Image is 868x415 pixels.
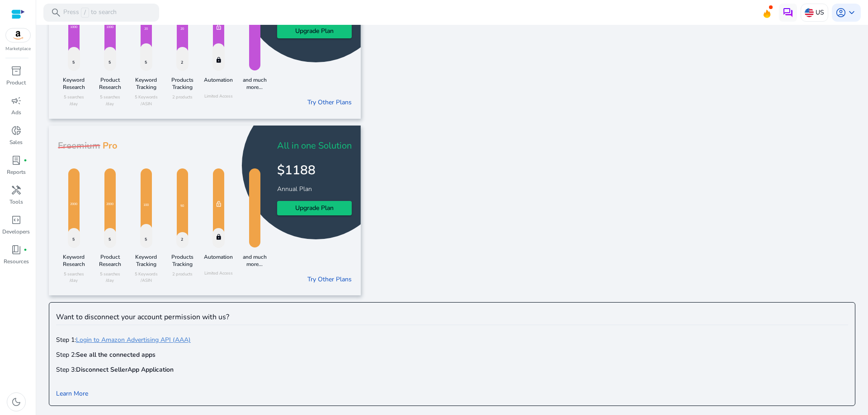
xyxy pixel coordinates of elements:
h4: Want to disconnect your account permission with us? [56,313,848,322]
button: Upgrade Plan [277,24,352,38]
h4: Keyword Research [58,253,90,268]
span: fiber_manual_record [24,248,27,252]
p: 1000 [70,25,77,30]
p: US [816,5,824,20]
h3: Freemium [58,140,100,151]
mat-icon: lock [216,56,222,65]
h4: Automation [203,76,234,90]
span: campaign [11,95,22,106]
span: handyman [11,185,22,196]
span: dark_mode [11,396,22,407]
b: Disconnect SellerApp Application [76,365,174,374]
span: keyboard_arrow_down [846,7,857,18]
p: 5 searches /day [94,94,126,107]
h4: and much more... [239,253,270,268]
h4: Products Tracking [166,76,198,91]
p: 5 Keywords /ASIN [130,271,162,284]
a: Try Other Plans [307,275,352,284]
span: fiber_manual_record [24,159,27,162]
mat-icon: lock_open [216,23,222,33]
p: 1000 [106,25,113,30]
p: Ads [11,108,21,117]
p: 2 products [166,94,198,100]
p: 5 [145,60,147,65]
p: 2 products [166,271,198,277]
h4: and much more... [239,76,270,91]
span: Upgrade Plan [295,26,334,36]
b: See all the connected apps [76,350,156,359]
p: 20 [144,27,148,32]
p: 5 searches /day [94,271,126,284]
p: Limited Access [203,93,234,99]
span: account_circle [835,7,846,18]
p: Marketplace [5,46,31,52]
span: donut_small [11,125,22,136]
span: / [81,8,89,18]
p: 5 searches /day [58,94,90,107]
span: book_4 [11,244,22,255]
p: Step 3: [56,363,848,374]
h3: Pro [100,140,118,151]
mat-icon: lock [216,233,222,242]
span: search [51,7,61,18]
p: 5 [108,60,111,65]
p: 5 Keywords /ASIN [130,94,162,107]
p: Developers [2,228,30,236]
p: Sales [9,138,23,146]
img: amazon.svg [6,28,30,42]
p: Step 1: [56,333,848,345]
p: Resources [4,257,29,266]
h4: Product Research [94,253,126,268]
span: code_blocks [11,214,22,225]
mat-icon: lock_open [216,200,222,210]
h3: All in one Solution [277,140,352,151]
a: Try Other Plans [307,98,352,107]
p: 50 [180,204,184,209]
h4: Keyword Tracking [130,253,162,268]
p: 100 [143,203,149,208]
span: Annual Plan [277,185,314,193]
span: Upgrade Plan [295,203,334,213]
button: Upgrade Plan [277,201,352,215]
h4: Products Tracking [166,253,198,268]
h4: Keyword Tracking [130,76,162,91]
h4: $1188 [277,159,352,178]
a: Login to Amazon Advertising API (AAA) [76,336,191,344]
p: 5 [72,60,75,65]
p: 2 [181,237,183,242]
p: 2000 [70,202,77,207]
p: Press to search [63,8,117,18]
img: us.svg [805,8,814,17]
p: 5 [108,237,111,242]
h4: Keyword Research [58,76,90,91]
p: 20 [180,27,184,32]
p: Reports [7,168,26,176]
h4: Automation [203,253,234,267]
p: Limited Access [203,270,234,276]
p: 5 [72,237,75,242]
p: 2 [181,60,183,65]
p: 2000 [106,202,113,207]
a: Learn More [56,389,88,398]
p: 5 searches /day [58,271,90,284]
span: inventory_2 [11,65,22,76]
span: lab_profile [11,155,22,166]
p: Tools [9,198,23,206]
p: 5 [145,237,147,242]
p: Product [6,79,26,87]
p: Step 2: [56,348,848,359]
h4: Product Research [94,76,126,91]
